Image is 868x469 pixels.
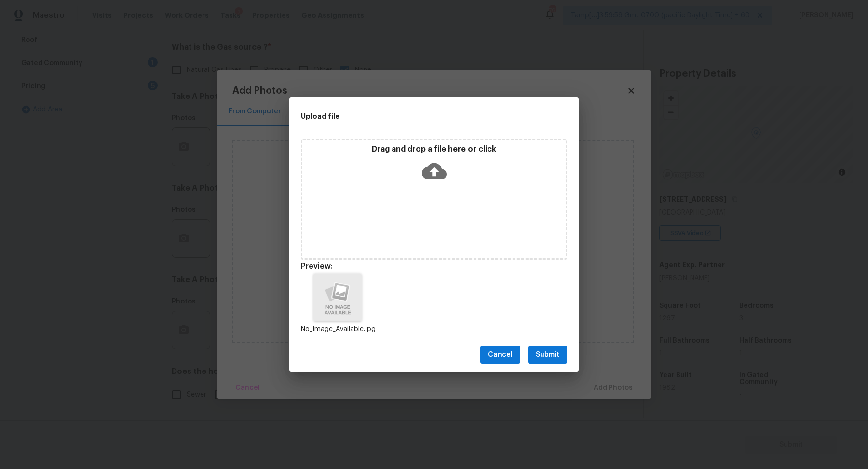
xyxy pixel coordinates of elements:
span: Cancel [488,349,513,361]
img: Z [313,273,362,321]
span: Submit [536,349,559,361]
h2: Upload file [301,111,524,122]
p: Drag and drop a file here or click [302,144,566,154]
p: No_Image_Available.jpg [301,324,374,334]
button: Submit [528,346,567,364]
button: Cancel [480,346,520,364]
